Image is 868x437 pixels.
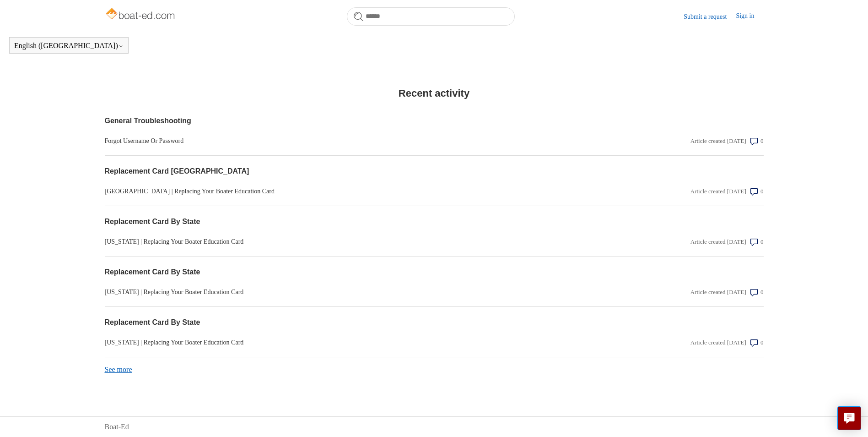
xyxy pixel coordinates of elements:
div: Article created [DATE] [690,237,746,246]
input: Search [347,7,515,26]
div: Article created [DATE] [690,288,746,297]
a: See more [105,366,132,373]
img: Boat-Ed Help Center home page [105,5,178,24]
a: [US_STATE] | Replacing Your Boater Education Card [105,237,566,246]
a: Sign in [736,11,763,22]
a: Boat-Ed [105,421,129,432]
h2: Recent activity [105,86,764,101]
a: Replacement Card By State [105,216,566,227]
div: Article created [DATE] [690,187,746,196]
a: Replacement Card [GEOGRAPHIC_DATA] [105,166,566,177]
button: English ([GEOGRAPHIC_DATA]) [14,42,124,50]
button: Live chat [837,406,861,430]
div: Article created [DATE] [690,137,746,146]
a: Forgot Username Or Password [105,136,566,146]
a: [GEOGRAPHIC_DATA] | Replacing Your Boater Education Card [105,186,566,196]
a: [US_STATE] | Replacing Your Boater Education Card [105,338,566,347]
a: Replacement Card By State [105,317,566,328]
a: Submit a request [684,12,736,22]
a: General Troubleshooting [105,115,566,126]
a: Replacement Card By State [105,267,566,278]
div: Article created [DATE] [690,338,746,347]
a: [US_STATE] | Replacing Your Boater Education Card [105,287,566,297]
